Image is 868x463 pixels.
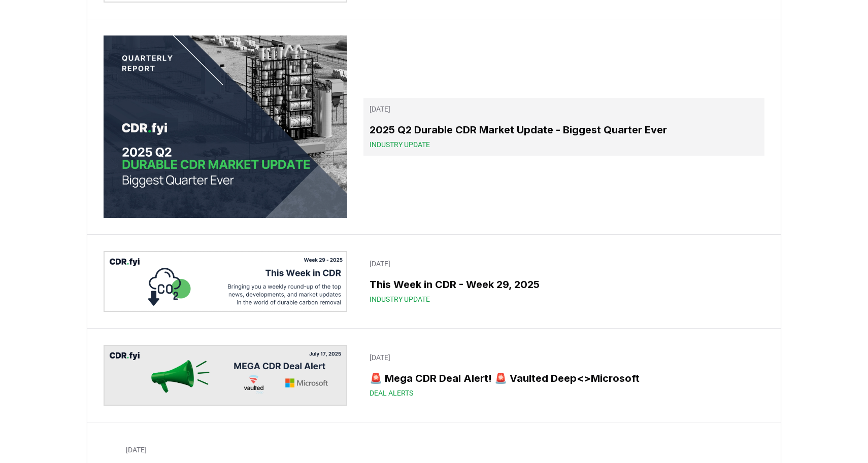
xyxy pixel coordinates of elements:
[104,35,347,218] img: 2025 Q2 Durable CDR Market Update - Biggest Quarter Ever blog post image
[370,122,758,137] h3: 2025 Q2 Durable CDR Market Update - Biggest Quarter Ever
[104,251,347,312] img: This Week in CDR - Week 29, 2025 blog post image
[370,104,758,114] p: [DATE]
[370,371,758,386] h3: 🚨 Mega CDR Deal Alert! 🚨 Vaulted Deep<>Microsoft
[370,352,758,363] p: [DATE]
[363,346,764,404] a: [DATE]🚨 Mega CDR Deal Alert! 🚨 Vaulted Deep<>MicrosoftDeal Alerts
[363,253,764,310] a: [DATE]This Week in CDR - Week 29, 2025Industry Update
[370,294,430,304] span: Industry Update
[370,139,430,150] span: Industry Update
[126,445,758,455] p: [DATE]
[363,98,764,156] a: [DATE]2025 Q2 Durable CDR Market Update - Biggest Quarter EverIndustry Update
[370,259,758,269] p: [DATE]
[104,345,347,406] img: 🚨 Mega CDR Deal Alert! 🚨 Vaulted Deep<>Microsoft blog post image
[370,388,413,398] span: Deal Alerts
[370,277,758,292] h3: This Week in CDR - Week 29, 2025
